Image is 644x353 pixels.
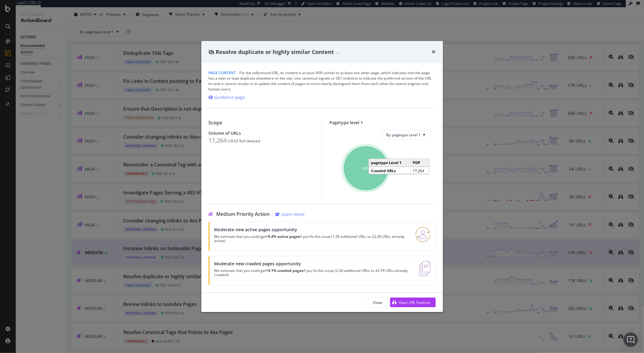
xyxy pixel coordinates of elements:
img: Equal [337,52,339,54]
div: Volume of URLs [209,131,315,136]
strong: +5.4% active pages [266,234,300,239]
div: eye-slash [209,50,215,55]
span: | [237,70,239,75]
div: times [432,48,436,56]
span: Resolve duplicate or highly similar Content [216,48,334,55]
button: By: pagetype Level 1 [381,130,431,140]
span: Page Content [209,70,236,75]
div: Guidance page [215,94,245,100]
img: RO06QsNG.png [415,227,431,242]
div: Pagetype level 1 [329,120,436,125]
div: Moderate new active pages opportunity [214,227,408,232]
div: 17,264 [209,137,227,144]
div: Close [373,300,383,305]
strong: +5.1% crawled pages [266,268,303,273]
text: PDP [402,166,410,170]
div: For the referenced URL, its content is at least 90% similar to at least one other page, which ind... [209,70,436,92]
p: We estimate that you could get if you fix this issue (2.2K additional URLs vs 43.7K URLs already ... [214,269,412,277]
a: Guidance page [209,94,245,100]
button: Open URL Explorer [390,298,436,307]
div: Learn More [282,211,305,217]
span: By: pagetype Level 1 [386,132,421,137]
div: Open Intercom Messenger [623,333,638,347]
text: 100% [362,167,370,170]
span: Medium Priority Action [216,211,270,217]
img: e5DMFwAAAABJRU5ErkJggg== [419,261,430,276]
div: Scope [209,120,315,126]
div: Open URL Explorer [399,300,431,305]
p: We estimate that you could get if you fix this issue (1.2K additional URLs vs 22.2K URLs already ... [214,235,408,243]
div: Moderate new crawled pages opportunity [214,261,412,266]
div: ( 18.63 % of dataset ) [228,139,261,143]
a: Learn More [275,211,305,217]
div: modal [201,41,443,312]
svg: A chart. [334,144,431,192]
button: Close [368,298,388,307]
